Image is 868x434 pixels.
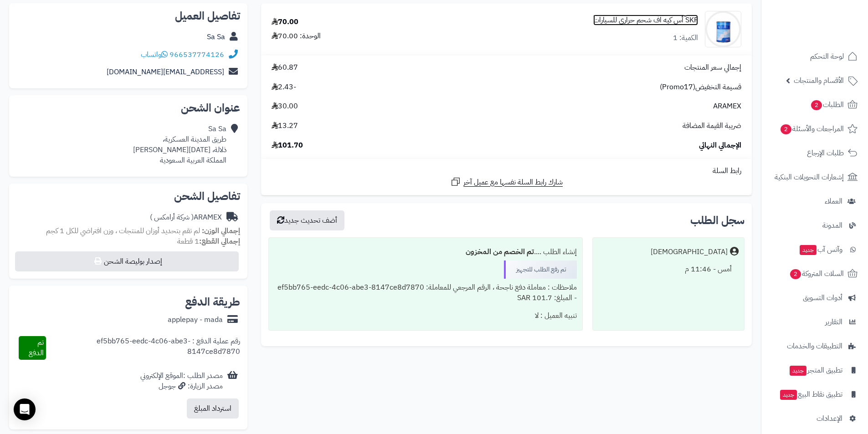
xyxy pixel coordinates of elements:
a: السلات المتروكة2 [767,263,863,285]
span: الإجمالي النهائي [699,140,741,151]
span: قسيمة التخفيض(Promo17) [660,82,741,92]
span: تم الدفع [29,337,44,358]
span: جديد [800,245,817,255]
span: الأقسام والمنتجات [794,74,844,87]
div: رقم عملية الدفع : ef5bb765-eedc-4c06-abe3-8147ce8d7870 [46,336,240,360]
span: تطبيق نقاط البيع [779,388,842,401]
span: 13.27 [272,121,298,131]
span: لوحة التحكم [810,50,844,63]
span: شارك رابط السلة نفسها مع عميل آخر [463,177,563,188]
strong: إجمالي القطع: [199,236,240,247]
span: -2.43 [272,82,296,92]
div: applepay - mada [168,315,223,325]
span: 60.87 [272,62,298,73]
a: لوحة التحكم [767,46,863,67]
strong: إجمالي الوزن: [202,225,240,236]
b: تم الخصم من المخزون [466,246,534,257]
span: المراجعات والأسئلة [780,123,844,135]
a: تطبيق المتجرجديد [767,359,863,381]
a: العملاء [767,190,863,212]
div: الوحدة: 70.00 [272,31,321,41]
a: أدوات التسويق [767,287,863,309]
a: الطلبات2 [767,94,863,116]
a: واتساب [141,49,168,60]
a: التقارير [767,311,863,333]
span: ARAMEX [713,101,741,112]
div: Open Intercom Messenger [14,398,36,420]
span: وآتس آب [799,243,842,256]
a: وآتس آبجديد [767,239,863,260]
span: تطبيق المتجر [789,364,842,377]
a: [EMAIL_ADDRESS][DOMAIN_NAME] [107,66,224,77]
span: التطبيقات والخدمات [787,340,842,352]
button: أضف تحديث جديد [270,210,344,230]
button: إصدار بوليصة الشحن [15,251,239,271]
span: 2 [780,124,792,135]
img: logo-2.png [806,7,859,26]
span: السلات المتروكة [789,267,844,280]
span: جديد [780,390,797,400]
div: رابط السلة [265,166,748,176]
h2: عنوان الشحن [16,102,240,113]
a: التطبيقات والخدمات [767,335,863,357]
a: Sa Sa [207,31,225,42]
a: شارك رابط السلة نفسها مع عميل آخر [450,176,563,188]
div: 70.00 [272,17,298,27]
div: ARAMEX [150,212,222,223]
div: Sa Sa طريق المدينة العسكرية، ذلالة، [DATE][PERSON_NAME] المملكة العربية السعودية [133,124,226,165]
span: إشعارات التحويلات البنكية [775,171,844,184]
div: أمس - 11:46 م [598,260,739,278]
div: ملاحظات : معاملة دفع ناجحة ، الرقم المرجعي للمعاملة: ef5bb765-eedc-4c06-abe3-8147ce8d7870 - المبل... [274,279,576,307]
a: SKF أس كيه اف شحم حراري للسيارات [593,15,698,26]
h3: سجل الطلب [690,215,745,226]
a: المدونة [767,214,863,236]
span: العملاء [825,195,842,208]
span: المدونة [822,219,842,232]
a: تطبيق نقاط البيعجديد [767,383,863,405]
h2: تفاصيل العميل [16,10,240,21]
a: إشعارات التحويلات البنكية [767,166,863,188]
span: لم تقم بتحديد أوزان للمنتجات ، وزن افتراضي للكل 1 كجم [46,225,200,236]
span: ضريبة القيمة المضافة [683,121,741,131]
a: الإعدادات [767,408,863,429]
a: المراجعات والأسئلة2 [767,118,863,140]
span: ( شركة أرامكس ) [150,212,194,223]
div: [DEMOGRAPHIC_DATA] [651,247,728,257]
div: مصدر الزيارة: جوجل [140,381,223,392]
small: 1 قطعة [177,236,240,247]
h2: طريقة الدفع [185,296,240,307]
span: 2 [811,100,822,111]
a: 966537774126 [169,49,224,60]
div: تنبيه العميل : لا [274,307,576,325]
div: الكمية: 1 [673,33,698,43]
span: إجمالي سعر المنتجات [684,62,741,73]
span: التقارير [825,316,842,328]
span: 101.70 [272,140,303,151]
span: طلبات الإرجاع [807,147,844,159]
div: مصدر الطلب :الموقع الإلكتروني [140,371,223,392]
span: جديد [790,366,806,376]
div: إنشاء الطلب .... [274,243,576,261]
span: الإعدادات [817,412,842,425]
span: 30.00 [272,101,298,112]
img: 1653842708-SKF%201-90x90.jpg [705,11,741,47]
button: استرداد المبلغ [187,398,239,419]
span: أدوات التسويق [803,291,842,304]
h2: تفاصيل الشحن [16,191,240,202]
span: الطلبات [810,98,844,111]
span: 2 [790,269,801,280]
div: تم رفع الطلب للتجهيز [504,260,577,279]
a: طلبات الإرجاع [767,142,863,164]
